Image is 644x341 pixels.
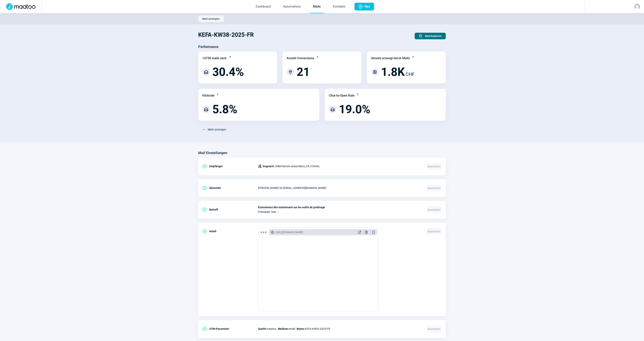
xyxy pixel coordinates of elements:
div: Umsatz erzeugt durch Mails [371,56,410,61]
span: Mail kopieren [425,33,442,39]
span: 19.0% [339,104,370,115]
div: Inhalt [202,227,258,235]
div: UTM-Parameter [202,325,258,333]
button: Mail anzeigen [198,15,224,22]
img: Logo [4,3,38,10]
span: Medium: [278,327,289,330]
span: Preheader Text: – [258,210,422,213]
span: Bearbeiten [426,206,442,213]
span: Mehr anzeigen [208,126,226,133]
div: Anzahl Conversions [287,56,314,61]
div: kellerfahnen-subscribers_FR (15654) [258,162,319,170]
h3: Performance [198,44,219,50]
a: Automations [280,0,304,13]
span: 21 [297,66,310,78]
button: Mehr anzeigen [198,126,230,133]
span: 30.4% [212,66,244,78]
a: Kontakte [330,0,348,13]
span: 1.8K [381,66,405,78]
div: 14738 mails sent: [202,56,227,61]
div: Absender [202,184,258,192]
img: avatar [634,4,640,9]
a: Mails [310,0,324,13]
span: Bearbeiten [426,326,442,332]
span: CHF [406,71,414,78]
span: Bearbeiten [426,163,442,170]
span: Mail anzeigen [202,16,220,22]
div: Klickrate [202,93,214,98]
button: Neu [354,3,374,10]
span: 5.8% [212,104,237,115]
div: Empfänger [202,162,258,170]
span: Neu [365,3,370,10]
a: Dashboard [253,0,274,13]
span: Quelle: [258,327,267,330]
span: email [278,326,295,331]
div: [PERSON_NAME] SA - [EMAIL_ADDRESS][DOMAIN_NAME] [258,184,422,192]
span: maatoo [258,326,276,331]
h1: KEFA-KW38-2025-FR [198,28,254,41]
span: [URL][DOMAIN_NAME] [276,230,303,234]
span: Name: [297,327,305,330]
span: KEFA-KW32-2025-FR [297,326,330,331]
span: Économisez dès maintenant sur les outils de jardinage [258,206,422,209]
div: Betreff [202,206,258,213]
h3: Mail Einstellungen [198,150,227,156]
div: Click-to-Open Rate [329,93,354,98]
span: Bearbeiten [426,228,442,235]
button: Mail kopieren [415,33,446,39]
span: Bearbeiten [426,185,442,191]
span: Segment: [263,164,275,169]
